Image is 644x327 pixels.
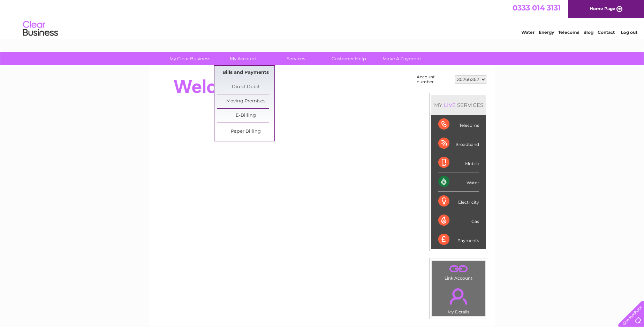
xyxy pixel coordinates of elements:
[217,109,274,123] a: E-Billing
[432,260,486,282] td: Link Account
[438,230,479,249] div: Payments
[320,52,378,65] a: Customer Help
[438,192,479,211] div: Electricity
[161,52,219,65] a: My Clear Business
[217,94,274,108] a: Moving Premises
[431,95,486,115] div: MY SERVICES
[158,4,487,34] div: Clear Business is a trading name of Verastar Limited (registered in [GEOGRAPHIC_DATA] No. 3667643...
[217,80,274,94] a: Direct Debit
[415,73,453,86] td: Account number
[217,66,274,80] a: Bills and Payments
[598,30,615,35] a: Contact
[373,52,431,65] a: Make A Payment
[214,52,272,65] a: My Account
[434,263,484,275] a: .
[621,30,637,35] a: Log out
[442,102,457,108] div: LIVE
[521,30,535,35] a: Water
[23,18,58,39] img: logo.png
[513,3,561,12] a: 0333 014 3131
[539,30,554,35] a: Energy
[438,153,479,172] div: Mobile
[217,125,274,139] a: Paper Billing
[438,211,479,230] div: Gas
[438,134,479,153] div: Broadband
[434,284,484,309] a: .
[583,30,593,35] a: Blog
[438,115,479,134] div: Telecoms
[558,30,579,35] a: Telecoms
[267,52,325,65] a: Services
[432,282,486,317] td: My Details
[438,172,479,192] div: Water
